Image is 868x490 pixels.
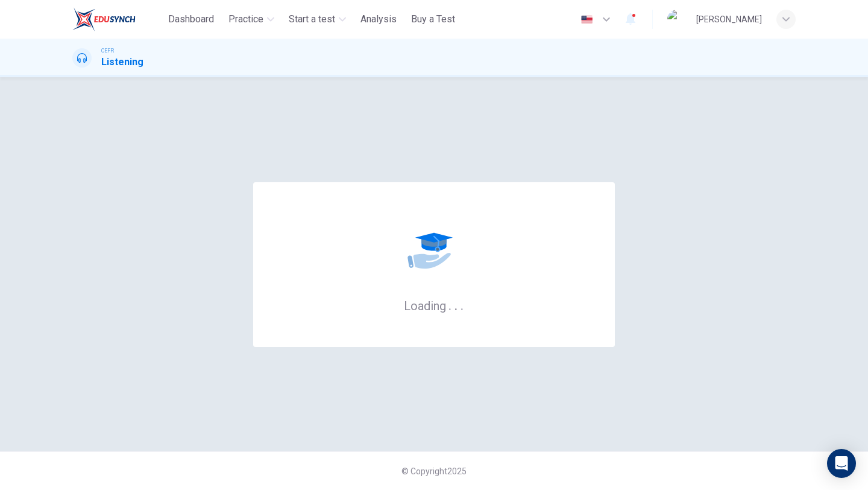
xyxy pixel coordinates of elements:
img: Profile picture [667,10,687,29]
img: en [579,15,594,24]
img: ELTC logo [72,7,136,31]
div: Open Intercom Messenger [827,449,856,478]
span: Start a test [289,12,335,27]
span: Practice [228,12,263,27]
h6: Loading [404,297,464,313]
h6: . [460,294,464,314]
span: Dashboard [168,12,214,27]
h6: . [448,294,452,314]
button: Buy a Test [406,8,460,30]
span: CEFR [101,46,114,55]
span: © Copyright 2025 [401,466,467,476]
span: Analysis [360,12,397,27]
h1: Listening [101,55,143,69]
button: Analysis [356,8,401,30]
div: [PERSON_NAME] [696,12,762,27]
h6: . [454,294,458,314]
a: ELTC logo [72,7,163,31]
button: Practice [224,8,279,30]
button: Dashboard [163,8,219,30]
button: Start a test [284,8,351,30]
span: Buy a Test [411,12,455,27]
